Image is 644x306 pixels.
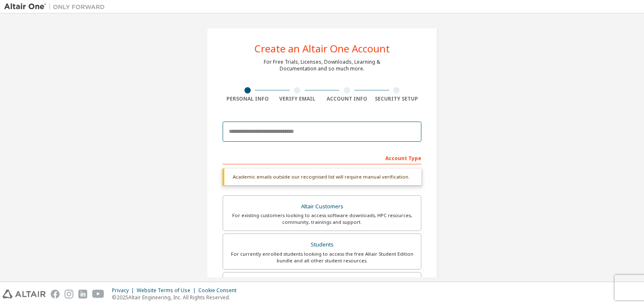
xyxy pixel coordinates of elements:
[223,151,421,164] div: Account Type
[51,290,60,298] img: facebook.svg
[228,212,416,226] div: For existing customers looking to access software downloads, HPC resources, community, trainings ...
[228,201,416,213] div: Altair Customers
[3,290,46,298] img: altair_logo.svg
[372,96,422,102] div: Security Setup
[137,287,198,294] div: Website Terms of Use
[92,290,104,298] img: youtube.svg
[273,96,322,102] div: Verify Email
[4,3,109,11] img: Altair One
[198,287,241,294] div: Cookie Consent
[223,169,421,185] div: Academic emails outside our recognised list will require manual verification.
[223,96,273,102] div: Personal Info
[78,290,87,298] img: linkedin.svg
[112,287,137,294] div: Privacy
[228,251,416,264] div: For currently enrolled students looking to access the free Altair Student Edition bundle and all ...
[322,96,372,102] div: Account Info
[264,59,380,72] div: For Free Trials, Licenses, Downloads, Learning & Documentation and so much more.
[228,239,416,251] div: Students
[254,44,390,54] div: Create an Altair One Account
[112,294,241,301] p: © 2025 Altair Engineering, Inc. All Rights Reserved.
[65,290,73,298] img: instagram.svg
